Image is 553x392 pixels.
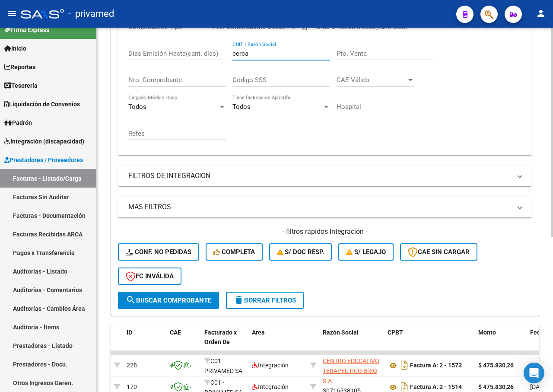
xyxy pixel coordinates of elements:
[248,323,307,361] datatable-header-cell: Area
[118,243,199,261] button: Conf. no pedidas
[4,137,84,146] span: Integración (discapacidad)
[128,171,511,181] mat-panel-title: FILTROS DE INTEGRACION
[4,81,38,90] span: Tesorería
[400,243,477,261] button: CAE SIN CARGAR
[206,243,263,261] button: Completa
[399,358,410,372] i: Descargar documento
[4,155,83,165] span: Prestadores / Proveedores
[118,166,532,186] mat-expansion-panel-header: FILTROS DE INTEGRACION
[252,362,289,369] span: Integración
[4,25,49,35] span: Firma Express
[4,118,32,127] span: Padrón
[300,22,310,32] button: Open calendar
[4,44,26,53] span: Inicio
[524,363,544,383] div: Open Intercom Messenger
[126,272,174,280] span: FC Inválida
[126,295,136,305] mat-icon: search
[338,243,394,261] button: S/ legajo
[118,268,181,285] button: FC Inválida
[127,329,132,336] span: ID
[213,248,255,256] span: Completa
[530,362,548,369] span: [DATE]
[68,4,114,23] span: - privamed
[128,202,511,212] mat-panel-title: MAS FILTROS
[118,227,532,236] h4: - filtros rápidos Integración -
[478,329,496,336] span: Monto
[126,296,211,304] span: Buscar Comprobante
[118,197,532,217] mat-expansion-panel-header: MAS FILTROS
[384,323,475,361] datatable-header-cell: CPBT
[204,329,237,346] span: Facturado x Orden De
[252,329,265,336] span: Area
[126,248,191,256] span: Conf. no pedidas
[170,329,181,336] span: CAE
[226,292,304,309] button: Borrar Filtros
[319,323,384,361] datatable-header-cell: Razón Social
[4,99,80,109] span: Liquidación de Convenios
[166,323,201,361] datatable-header-cell: CAE
[232,103,251,111] span: Todos
[269,243,332,261] button: S/ Doc Resp.
[4,62,35,72] span: Reportes
[127,362,137,369] span: 228
[478,383,514,390] strong: $ 475.830,26
[118,292,219,309] button: Buscar Comprobante
[388,329,403,336] span: CPBT
[128,103,146,111] span: Todos
[478,362,514,369] strong: $ 475.830,26
[323,357,379,384] span: CENTRO EDUCATIVO TERAPEUTICO BRIO S.A.
[127,383,137,390] span: 170
[346,248,386,256] span: S/ legajo
[252,383,289,390] span: Integración
[530,383,548,390] span: [DATE]
[204,357,242,374] span: C01 - PRIVAMED SA
[123,323,166,361] datatable-header-cell: ID
[234,296,296,304] span: Borrar Filtros
[323,329,359,336] span: Razón Social
[201,323,248,361] datatable-header-cell: Facturado x Orden De
[277,248,324,256] span: S/ Doc Resp.
[337,76,407,84] span: CAE Válido
[7,8,17,19] mat-icon: menu
[475,323,527,361] datatable-header-cell: Monto
[410,362,462,369] strong: Factura A: 2 - 1573
[323,356,381,374] div: 30716538105
[410,384,462,391] strong: Factura A: 2 - 1514
[408,248,470,256] span: CAE SIN CARGAR
[234,295,244,305] mat-icon: delete
[536,8,546,19] mat-icon: person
